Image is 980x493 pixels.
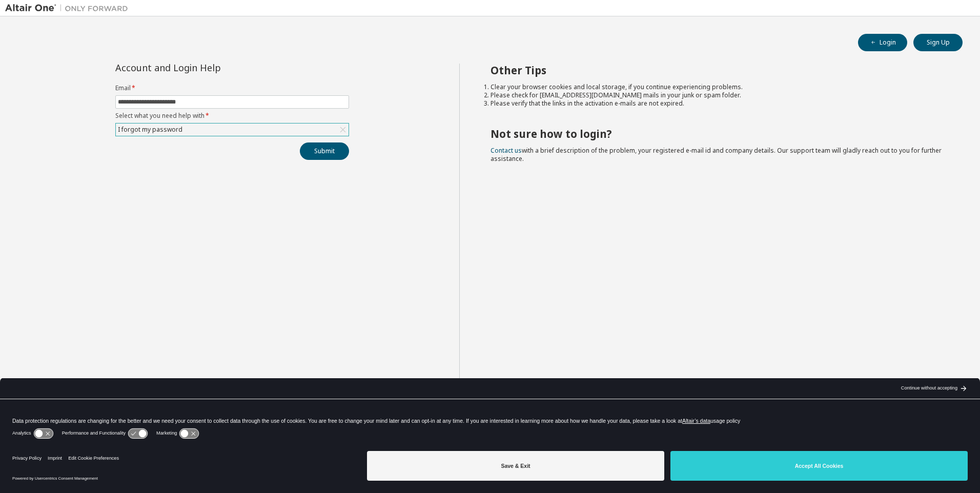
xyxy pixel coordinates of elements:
[491,64,945,77] h2: Other Tips
[300,142,349,160] button: Submit
[491,99,945,108] li: Please verify that the links in the activation e-mails are not expired.
[115,84,349,92] label: Email
[116,124,349,136] div: I forgot my password
[491,146,522,155] a: Contact us
[115,64,302,72] div: Account and Login Help
[491,146,942,163] span: with a brief description of the problem, your registered e-mail id and company details. Our suppo...
[5,3,133,13] img: Altair One
[491,83,945,91] li: Clear your browser cookies and local storage, if you continue experiencing problems.
[491,91,945,99] li: Please check for [EMAIL_ADDRESS][DOMAIN_NAME] mails in your junk or spam folder.
[491,127,945,140] h2: Not sure how to login?
[115,112,349,120] label: Select what you need help with
[913,34,963,51] button: Sign Up
[116,124,184,135] div: I forgot my password
[858,34,907,51] button: Login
